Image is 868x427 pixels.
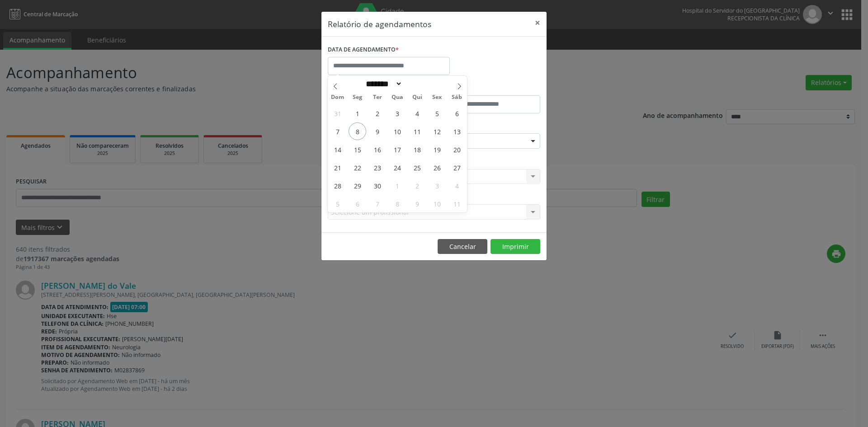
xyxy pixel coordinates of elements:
span: Setembro 6, 2025 [448,104,466,122]
span: Setembro 18, 2025 [408,141,426,158]
span: Setembro 8, 2025 [349,122,366,140]
span: Seg [348,94,368,100]
span: Outubro 11, 2025 [448,195,466,212]
span: Outubro 3, 2025 [428,177,446,194]
span: Qua [387,94,407,100]
span: Setembro 5, 2025 [428,104,446,122]
span: Setembro 24, 2025 [388,159,406,176]
span: Setembro 26, 2025 [428,159,446,176]
span: Qui [407,94,427,100]
span: Outubro 7, 2025 [368,195,386,212]
span: Setembro 16, 2025 [368,141,386,158]
input: Year [402,79,432,89]
button: Close [528,12,547,34]
h5: Relatório de agendamentos [328,18,431,30]
span: Outubro 9, 2025 [408,195,426,212]
span: Setembro 23, 2025 [368,159,386,176]
span: Setembro 28, 2025 [329,177,346,194]
button: Cancelar [438,239,487,254]
span: Setembro 10, 2025 [388,122,406,140]
span: Setembro 11, 2025 [408,122,426,140]
span: Dom [328,94,348,100]
span: Ter [368,94,387,100]
span: Setembro 7, 2025 [329,122,346,140]
span: Outubro 2, 2025 [408,177,426,194]
select: Month [363,79,402,89]
span: Setembro 1, 2025 [349,104,366,122]
span: Setembro 17, 2025 [388,141,406,158]
span: Setembro 27, 2025 [448,159,466,176]
span: Setembro 9, 2025 [368,122,386,140]
span: Outubro 6, 2025 [349,195,366,212]
span: Setembro 21, 2025 [329,159,346,176]
span: Sáb [447,94,467,100]
span: Outubro 5, 2025 [329,195,346,212]
span: Outubro 8, 2025 [388,195,406,212]
span: Outubro 1, 2025 [388,177,406,194]
span: Outubro 10, 2025 [428,195,446,212]
span: Setembro 13, 2025 [448,122,466,140]
span: Setembro 25, 2025 [408,159,426,176]
span: Outubro 4, 2025 [448,177,466,194]
span: Setembro 15, 2025 [349,141,366,158]
span: Setembro 20, 2025 [448,141,466,158]
span: Setembro 12, 2025 [428,122,446,140]
span: Setembro 4, 2025 [408,104,426,122]
label: ATÉ [436,81,540,95]
span: Setembro 3, 2025 [388,104,406,122]
label: DATA DE AGENDAMENTO [328,43,399,57]
span: Sex [427,94,447,100]
span: Agosto 31, 2025 [329,104,346,122]
span: Setembro 2, 2025 [368,104,386,122]
span: Setembro 19, 2025 [428,141,446,158]
span: Setembro 29, 2025 [349,177,366,194]
span: Setembro 14, 2025 [329,141,346,158]
span: Setembro 22, 2025 [349,159,366,176]
button: Imprimir [491,239,540,254]
span: Setembro 30, 2025 [368,177,386,194]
